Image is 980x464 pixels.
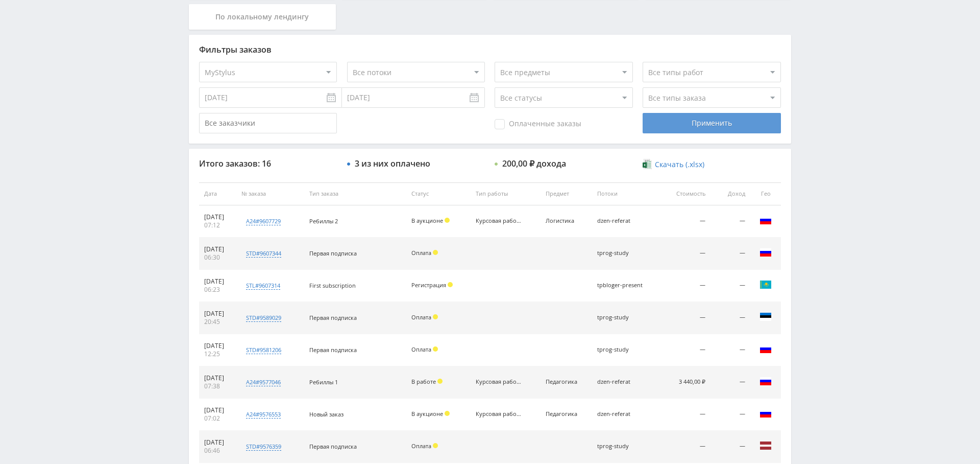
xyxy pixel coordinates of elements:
[597,314,643,321] div: tprog-study
[643,159,704,170] a: Скачать (.xlsx)
[661,334,710,366] td: —
[204,213,231,221] div: [DATE]
[759,214,772,226] img: rus.png
[433,314,438,319] span: Холд
[355,159,430,168] div: 3 из них оплачено
[204,310,231,318] div: [DATE]
[655,160,704,169] span: Скачать (.xlsx)
[411,345,431,353] span: Оплата
[246,443,281,451] div: std#9576359
[411,217,443,224] span: В аукционе
[643,113,780,133] div: Применить
[710,238,750,270] td: —
[189,4,336,30] div: По локальному лендингу
[661,431,710,463] td: —
[411,281,446,289] span: Регистрация
[309,282,356,289] span: First subscription
[592,182,661,205] th: Потоки
[309,410,344,418] span: Новый заказ
[597,443,643,450] div: tprog-study
[759,439,772,452] img: lva.png
[759,375,772,387] img: rus.png
[546,218,587,224] div: Логистика
[246,282,280,290] div: stl#9607314
[204,374,231,382] div: [DATE]
[309,378,338,386] span: Ребиллы 1
[597,346,643,353] div: tprog-study
[204,286,231,294] div: 06:23
[246,314,281,322] div: std#9589029
[710,182,750,205] th: Доход
[236,182,304,205] th: № заказа
[710,270,750,302] td: —
[476,411,522,417] div: Курсовая работа
[759,279,772,291] img: kaz.png
[246,410,281,419] div: a24#9576553
[406,182,471,205] th: Статус
[710,205,750,238] td: —
[476,379,522,385] div: Курсовая работа
[759,311,772,323] img: est.png
[199,159,337,168] div: Итого заказов: 16
[661,182,710,205] th: Стоимость
[309,217,338,225] span: Ребиллы 2
[204,350,231,358] div: 12:25
[204,318,231,326] div: 20:45
[246,217,281,225] div: a24#9607729
[204,253,231,262] div: 06:30
[759,343,772,355] img: rus.png
[495,119,581,129] span: Оплаченные заказы
[661,270,710,302] td: —
[433,346,438,352] span: Холд
[597,218,643,224] div: dzen-referat
[597,250,643,257] div: tprog-study
[309,346,357,354] span: Первая подписка
[433,443,438,448] span: Холд
[246,346,281,354] div: std#9581206
[759,407,772,420] img: rus.png
[437,379,443,384] span: Холд
[710,334,750,366] td: —
[476,218,522,224] div: Курсовая работа
[204,382,231,390] div: 07:38
[204,245,231,253] div: [DATE]
[597,411,643,417] div: dzen-referat
[445,218,450,223] span: Холд
[661,302,710,334] td: —
[304,182,406,205] th: Тип заказа
[661,238,710,270] td: —
[502,159,566,168] div: 200,00 ₽ дохода
[546,379,587,385] div: Педагогика
[411,378,436,385] span: В работе
[411,410,443,417] span: В аукционе
[471,182,541,205] th: Тип работы
[710,399,750,431] td: —
[199,182,236,205] th: Дата
[411,313,431,321] span: Оплата
[750,182,781,205] th: Гео
[661,205,710,238] td: —
[710,431,750,463] td: —
[643,159,651,169] img: xlsx
[445,411,450,416] span: Холд
[597,379,643,385] div: dzen-referat
[246,249,281,258] div: std#9607344
[199,113,337,133] input: Все заказчики
[759,246,772,259] img: rus.png
[541,182,593,205] th: Предмет
[246,378,281,386] div: a24#9577046
[309,314,357,321] span: Первая подписка
[204,447,231,455] div: 06:46
[411,442,431,450] span: Оплата
[710,302,750,334] td: —
[204,277,231,286] div: [DATE]
[597,282,643,289] div: tpbloger-present
[309,443,357,450] span: Первая подписка
[661,399,710,431] td: —
[204,221,231,229] div: 07:12
[433,250,438,255] span: Холд
[309,249,357,257] span: Первая подписка
[661,366,710,399] td: 3 440,00 ₽
[204,438,231,447] div: [DATE]
[204,342,231,350] div: [DATE]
